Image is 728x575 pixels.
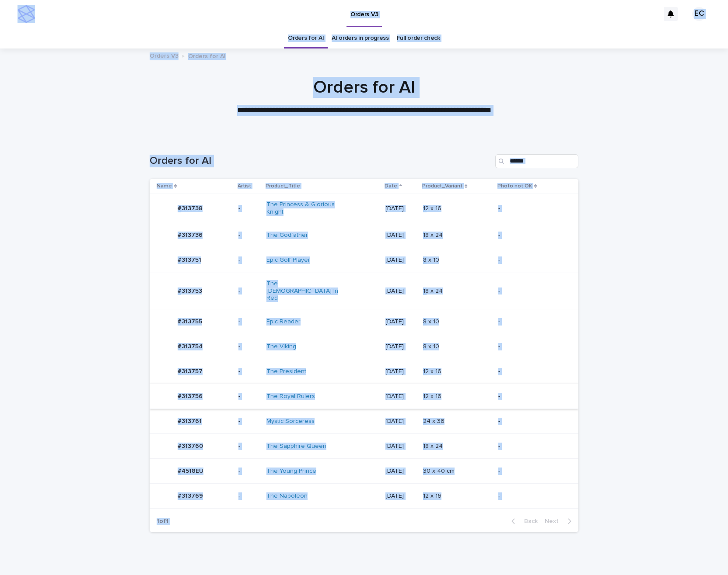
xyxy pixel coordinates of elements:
p: #313760 [178,441,205,450]
tr: #313756#313756 -The Royal Rulers [DATE]12 x 1612 x 16 - [150,384,578,409]
p: #313738 [178,203,204,212]
p: [DATE] [385,232,416,239]
p: - [238,393,259,400]
p: #4518EU [178,466,205,475]
a: The Princess & Glorious Knight [266,201,339,216]
p: #313755 [178,316,204,326]
a: Mystic Sorceress [266,418,315,425]
p: [DATE] [385,343,416,350]
p: [DATE] [385,205,416,212]
a: The Royal Rulers [266,393,315,400]
a: The President [266,368,306,375]
p: #313769 [178,491,205,500]
p: [DATE] [385,468,416,475]
p: [DATE] [385,368,416,375]
p: [DATE] [385,393,416,400]
tr: #313760#313760 -The Sapphire Queen [DATE]18 x 2418 x 24 - [150,434,578,459]
p: [DATE] [385,318,416,326]
p: - [238,256,259,264]
a: Full order check [397,28,440,48]
p: - [238,318,259,326]
p: - [238,492,259,500]
p: - [498,418,564,425]
p: 30 x 40 cm [423,466,456,475]
a: AI orders in progress [332,28,389,48]
tr: #313757#313757 -The President [DATE]12 x 1612 x 16 - [150,359,578,384]
p: #313753 [178,286,204,295]
a: The Young Prince [266,468,316,475]
tr: #313736#313736 -The Godfather [DATE]18 x 2418 x 24 - [150,223,578,248]
p: [DATE] [385,418,416,425]
p: 18 x 24 [423,286,444,295]
p: 12 x 16 [423,491,443,500]
tr: #313769#313769 -The Napoleon [DATE]12 x 1612 x 16 - [150,484,578,509]
p: #313751 [178,255,203,264]
p: - [238,343,259,350]
p: #313757 [178,366,204,375]
a: The [DEMOGRAPHIC_DATA] In Red [266,280,339,302]
tr: #313753#313753 -The [DEMOGRAPHIC_DATA] In Red [DATE]18 x 2418 x 24 - [150,273,578,309]
p: - [238,205,259,212]
p: [DATE] [385,287,416,295]
p: [DATE] [385,492,416,500]
p: - [498,492,564,500]
p: - [498,287,564,295]
tr: #4518EU#4518EU -The Young Prince [DATE]30 x 40 cm30 x 40 cm - [150,459,578,484]
p: 1 of 1 [150,511,175,532]
a: The Napoleon [266,492,308,500]
p: 12 x 16 [423,391,443,400]
div: EC [692,7,706,21]
h1: Orders for AI [150,77,578,98]
a: The Sapphire Queen [266,443,326,450]
p: 8 x 10 [423,255,441,264]
a: Epic Golf Player [266,256,310,264]
img: stacker-logo-s-only.png [17,5,35,23]
p: #313761 [178,416,203,425]
button: Back [504,517,541,525]
tr: #313738#313738 -The Princess & Glorious Knight [DATE]12 x 1612 x 16 - [150,194,578,223]
p: - [498,318,564,326]
a: Orders for AI [288,28,324,48]
p: - [498,205,564,212]
p: - [238,368,259,375]
p: Photo not OK [497,181,532,191]
p: Artist [238,181,251,191]
p: - [498,232,564,239]
span: Back [519,518,538,524]
p: - [238,418,259,425]
tr: #313755#313755 -Epic Reader [DATE]8 x 108 x 10 - [150,309,578,334]
p: - [498,468,564,475]
h1: Orders for AI [150,155,492,167]
p: Product_Variant [422,181,462,191]
p: 18 x 24 [423,230,444,239]
p: 18 x 24 [423,441,444,450]
p: Name [157,181,172,191]
p: 24 x 36 [423,416,446,425]
p: 8 x 10 [423,316,441,326]
p: - [498,343,564,350]
a: Epic Reader [266,318,301,326]
p: #313736 [178,230,204,239]
p: - [498,368,564,375]
p: - [498,393,564,400]
tr: #313761#313761 -Mystic Sorceress [DATE]24 x 3624 x 36 - [150,409,578,434]
p: Date [385,181,397,191]
a: Orders V3 [150,50,178,60]
p: - [238,287,259,295]
p: - [238,443,259,450]
p: #313754 [178,341,204,350]
p: [DATE] [385,443,416,450]
input: Search [495,154,578,168]
p: 12 x 16 [423,366,443,375]
p: Product_Title [266,181,300,191]
a: The Viking [266,343,296,350]
button: Next [541,517,578,525]
a: The Godfather [266,232,308,239]
p: - [498,256,564,264]
span: Next [545,518,564,524]
p: #313756 [178,391,204,400]
p: - [238,468,259,475]
p: - [498,443,564,450]
p: - [238,232,259,239]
